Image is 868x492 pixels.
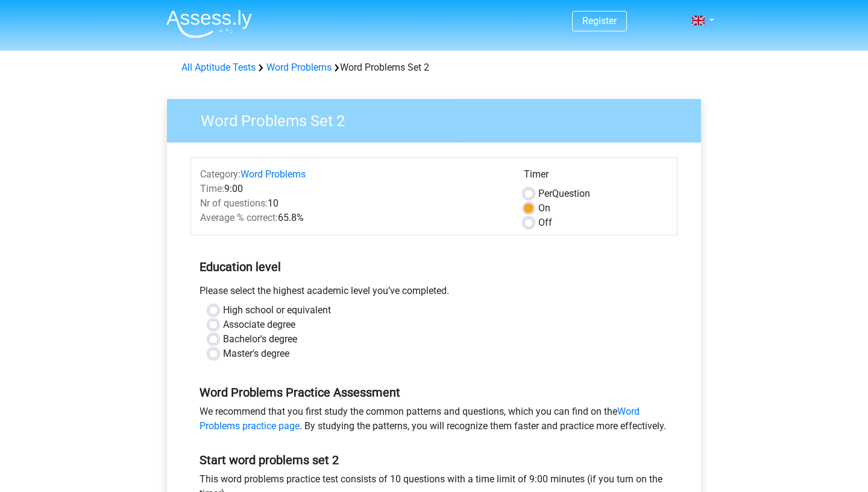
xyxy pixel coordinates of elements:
span: Average % correct: [200,212,278,223]
label: Off [538,216,552,230]
div: We recommend that you first study the common patterns and questions, which you can find on the . ... [190,404,678,438]
span: Per [538,188,552,199]
div: Timer [524,167,668,187]
div: Word Problems Set 2 [177,60,691,75]
h5: Word Problems Practice Assessment [200,385,668,400]
a: Word Problems [266,62,332,73]
label: Master's degree [223,347,289,361]
h3: Word Problems Set 2 [186,107,692,130]
span: Category: [200,168,241,180]
a: All Aptitude Tests [181,62,256,73]
label: High school or equivalent [223,303,331,318]
div: 10 [191,196,515,211]
label: Bachelor's degree [223,332,297,347]
label: On [538,201,550,216]
img: Assessly [166,10,252,38]
span: Time: [200,183,224,194]
div: 9:00 [191,182,515,196]
div: 65.8% [191,211,515,225]
h5: Start word problems set 2 [200,453,668,467]
label: Associate degree [223,318,295,332]
label: Question [538,187,590,201]
span: Nr of questions: [200,197,268,209]
a: Word Problems [241,168,306,180]
a: Register [582,15,617,27]
h5: Education level [200,255,668,279]
div: Please select the highest academic level you’ve completed. [190,284,678,303]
